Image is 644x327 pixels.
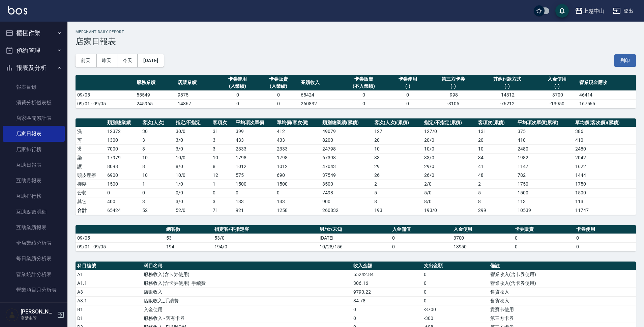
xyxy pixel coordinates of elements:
[234,197,275,206] td: 133
[141,188,174,197] td: 0
[76,234,165,242] td: 09/05
[106,206,141,215] td: 65424
[106,162,141,171] td: 8098
[321,144,372,153] td: 24798
[614,54,636,67] button: 列印
[76,242,165,251] td: 09/01 - 09/05
[489,288,636,296] td: 售貨收入
[536,99,578,108] td: -13950
[352,279,422,288] td: 306.16
[555,4,569,18] button: save
[575,234,636,242] td: 0
[387,90,429,99] td: 0
[574,162,636,171] td: 1622
[3,95,65,110] a: 消費分析儀表板
[76,127,106,136] td: 洗
[373,127,422,136] td: 127
[217,99,258,108] td: 0
[476,162,516,171] td: 41
[422,270,489,279] td: 0
[211,180,234,188] td: 1
[516,136,574,144] td: 410
[106,144,141,153] td: 7000
[21,315,55,321] p: 高階主管
[211,127,234,136] td: 31
[176,90,217,99] td: 9875
[430,83,476,90] div: (-)
[318,225,390,234] th: 男/女/未知
[141,118,174,127] th: 客次(人次)
[211,197,234,206] td: 3
[106,136,141,144] td: 1300
[135,99,176,108] td: 245965
[275,180,321,188] td: 1500
[516,180,574,188] td: 1750
[516,197,574,206] td: 113
[574,144,636,153] td: 2480
[174,188,211,197] td: 0 / 0
[574,206,636,215] td: 11747
[258,99,299,108] td: 0
[174,144,211,153] td: 3 / 0
[211,144,234,153] td: 3
[275,144,321,153] td: 2333
[352,305,422,314] td: 0
[578,99,636,108] td: 167565
[76,206,106,215] td: 合計
[489,314,636,323] td: 第三方卡券
[422,206,476,215] td: 193/0
[3,220,65,235] a: 互助業績報表
[342,76,386,83] div: 卡券販賣
[373,118,422,127] th: 客次(人次)(累積)
[373,171,422,180] td: 26
[422,144,476,153] td: 10 / 0
[141,180,174,188] td: 1
[373,206,422,215] td: 193
[422,136,476,144] td: 20 / 0
[275,136,321,144] td: 433
[174,153,211,162] td: 10 / 0
[3,79,65,95] a: 報表目錄
[575,242,636,251] td: 0
[275,197,321,206] td: 133
[574,136,636,144] td: 410
[516,144,574,153] td: 2480
[478,90,536,99] td: -14312
[21,308,55,315] h5: [PERSON_NAME]
[352,314,422,323] td: 0
[176,99,217,108] td: 14867
[142,296,352,305] td: 店販收入_手續費
[476,197,516,206] td: 8
[3,142,65,157] a: 店家排行榜
[141,206,174,215] td: 52
[489,296,636,305] td: 售貨收入
[352,296,422,305] td: 84.78
[321,136,372,144] td: 8200
[106,180,141,188] td: 1500
[478,99,536,108] td: -76212
[516,171,574,180] td: 782
[258,90,299,99] td: 0
[321,162,372,171] td: 47043
[389,76,427,83] div: 卡券使用
[275,162,321,171] td: 1012
[574,180,636,188] td: 1750
[422,314,489,323] td: -300
[299,99,340,108] td: 260832
[422,288,489,296] td: 0
[3,188,65,204] a: 互助排行榜
[76,305,142,314] td: B1
[213,234,318,242] td: 53/0
[428,99,478,108] td: -3105
[141,144,174,153] td: 3
[260,83,297,90] div: (入業績)
[3,59,65,77] button: 報表及分析
[536,90,578,99] td: -3700
[165,225,213,234] th: 總客數
[213,242,318,251] td: 194/0
[141,171,174,180] td: 10
[352,270,422,279] td: 55242.84
[142,314,352,323] td: 服務收入 - 舊有卡券
[480,76,535,83] div: 其他付款方式
[219,76,257,83] div: 卡券使用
